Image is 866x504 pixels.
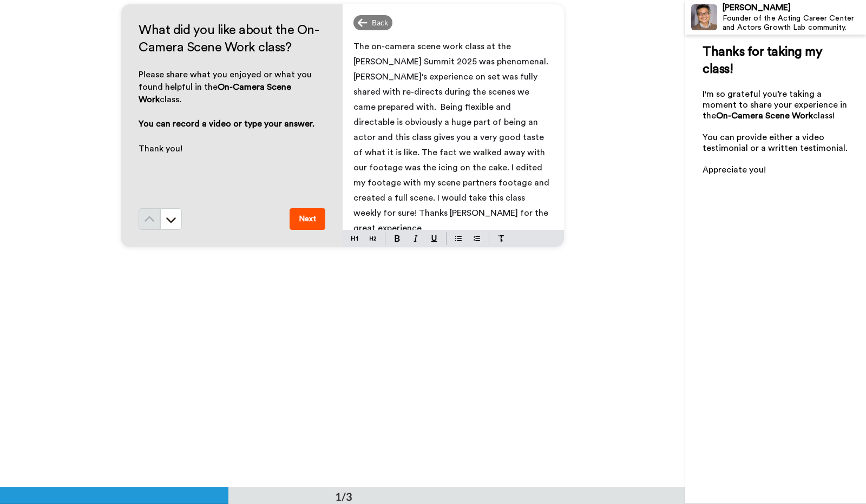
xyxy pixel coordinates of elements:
[372,17,388,28] span: Back
[351,234,358,243] img: heading-one-block.svg
[370,234,376,243] img: heading-two-block.svg
[414,235,418,242] img: italic-mark.svg
[160,95,181,104] span: class.
[353,42,552,233] span: The on-camera scene work class at the [PERSON_NAME] Summit 2025 was phenomenal. [PERSON_NAME]'s e...
[723,14,865,32] div: Founder of the Acting Career Center and Actors Growth Lab community.
[813,111,835,120] span: class!
[691,4,717,30] img: Profile Image
[474,234,480,243] img: numbered-block.svg
[703,165,766,174] span: Appreciate you!
[703,45,825,76] span: Thanks for taking my class!
[139,24,319,54] span: What did you like about the On-Camera Scene Work class?
[395,235,400,242] img: bold-mark.svg
[139,144,182,153] span: Thank you!
[455,234,462,243] img: bulleted-block.svg
[703,133,848,152] span: You can provide either a video testimonial or a written testimonial.
[318,489,370,504] div: 1/3
[139,70,314,91] span: Please share what you enjoyed or what you found helpful in the
[431,235,437,242] img: underline-mark.svg
[716,111,813,120] span: On-Camera Scene Work
[290,208,325,230] button: Next
[498,235,504,242] img: clear-format.svg
[703,90,849,120] span: I'm so grateful you’re taking a moment to share your experience in the
[353,15,392,30] div: Back
[139,83,293,104] span: On-Camera Scene Work
[139,120,314,128] span: You can record a video or type your answer.
[723,3,865,13] div: [PERSON_NAME]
